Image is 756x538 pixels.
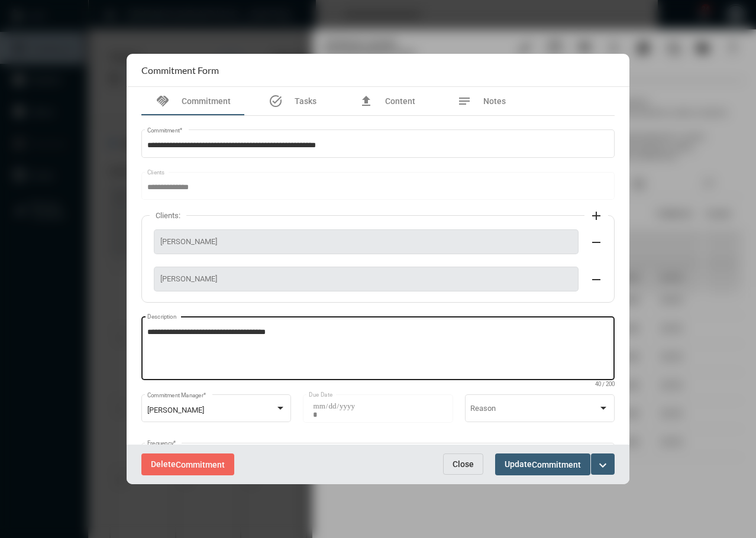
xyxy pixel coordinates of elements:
span: Delete [151,459,225,469]
button: DeleteCommitment [141,453,234,475]
button: Close [443,453,483,475]
mat-icon: notes [457,94,471,108]
span: [PERSON_NAME] [160,274,572,283]
h2: Commitment Form [141,64,219,76]
span: Commitment [532,460,581,469]
span: Content [385,96,415,106]
span: Close [453,459,474,469]
mat-icon: add [589,209,603,223]
mat-icon: task_alt [269,94,283,108]
span: Tasks [295,96,316,106]
span: Update [505,459,581,469]
span: Commitment [182,96,231,106]
span: [PERSON_NAME] [160,237,572,246]
span: Notes [483,96,506,106]
mat-icon: expand_more [596,458,610,472]
label: Clients: [150,211,186,220]
mat-icon: file_upload [359,94,373,108]
mat-icon: remove [589,235,603,249]
span: Commitment [176,460,225,469]
span: [PERSON_NAME] [147,406,204,414]
mat-icon: remove [589,273,603,287]
mat-icon: handshake [156,94,170,108]
button: UpdateCommitment [495,453,590,475]
mat-hint: 40 / 200 [595,381,615,388]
